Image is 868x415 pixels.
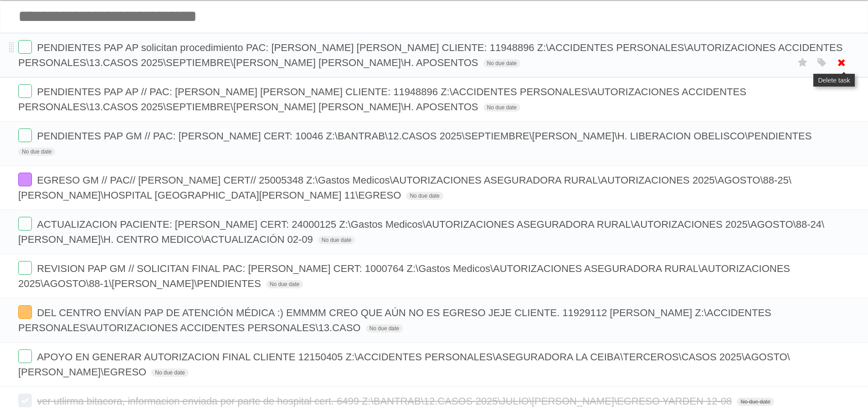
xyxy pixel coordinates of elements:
span: APOYO EN GENERAR AUTORIZACION FINAL CLIENTE 12150405 Z:\ACCIDENTES PERSONALES\ASEGURADORA LA CEIB... [18,351,790,378]
span: No due date [266,280,303,288]
span: EGRESO GM // PAC// [PERSON_NAME] CERT// 25005348 Z:\Gastos Medicos\AUTORIZACIONES ASEGURADORA RUR... [18,174,791,201]
label: Done [18,173,32,186]
span: PENDIENTES PAP AP // PAC: [PERSON_NAME] [PERSON_NAME] CLIENTE: 11948896 Z:\ACCIDENTES PERSONALES\... [18,86,746,113]
span: No due date [406,192,443,200]
span: DEL CENTRO ENVÍAN PAP DE ATENCIÓN MÉDICA :) EMMMM CREO QUE AÚN NO ES EGRESO JEJE CLIENTE. 1192911... [18,307,771,333]
span: ACTUALIZACION PACIENTE: [PERSON_NAME] CERT: 24000125 Z:\Gastos Medicos\AUTORIZACIONES ASEGURADORA... [18,219,824,245]
span: No due date [737,398,774,406]
label: Done [18,84,32,98]
label: Done [18,128,32,142]
span: PENDIENTES PAP GM // PAC: [PERSON_NAME] CERT: 10046 Z:\BANTRAB\12.CASOS 2025\SEPTIEMBRE\[PERSON_N... [37,130,814,142]
span: No due date [483,103,520,112]
label: Done [18,349,32,363]
label: Done [18,40,32,54]
label: Done [18,217,32,231]
label: Done [18,261,32,275]
span: ver utlirma bitacora, informacion enviada por parte de hospital cert. 6499 Z:\BANTRAB\12.CASOS 20... [37,395,734,407]
span: REVISION PAP GM // SOLICITAN FINAL PAC: [PERSON_NAME] CERT: 1000764 Z:\Gastos Medicos\AUTORIZACIO... [18,263,790,289]
span: No due date [366,324,403,333]
label: Star task [794,55,812,70]
span: PENDIENTES PAP AP solicitan procedimiento PAC: [PERSON_NAME] [PERSON_NAME] CLIENTE: 11948896 Z:\A... [18,42,842,68]
span: No due date [318,236,355,244]
span: No due date [151,369,188,377]
label: Done [18,305,32,319]
span: No due date [18,148,55,156]
span: No due date [483,59,520,67]
label: Done [18,394,32,407]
